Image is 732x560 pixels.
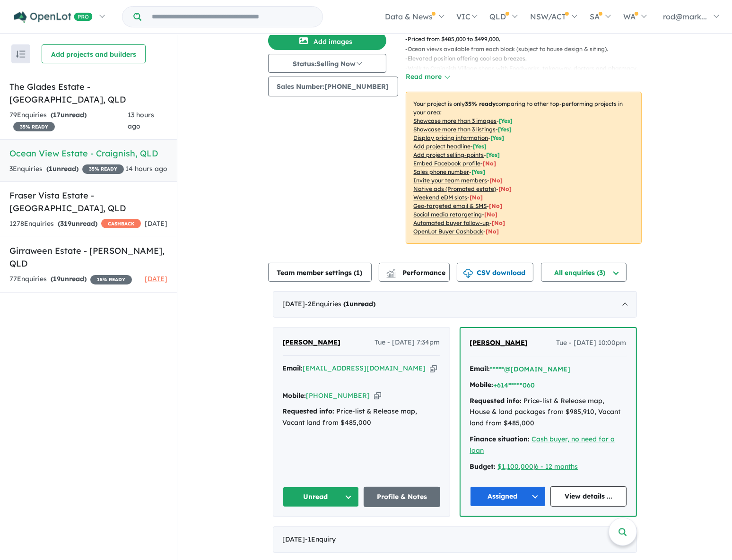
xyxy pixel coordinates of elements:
span: [ Yes ] [487,151,500,158]
div: 79 Enquir ies [9,110,128,132]
span: [DATE] [145,275,167,283]
span: 319 [60,219,71,228]
a: Cash buyer, no need for a loan [470,435,615,455]
button: Add projects and builders [42,44,146,63]
button: CSV download [457,263,533,282]
p: Your project is only comparing to other top-performing projects in your area: - - - - - - - - - -... [406,92,642,244]
u: Weekend eDM slots [414,194,468,201]
u: Display pricing information [414,134,488,141]
div: 3 Enquir ies [9,164,124,175]
strong: ( unread) [58,219,97,228]
div: [DATE] [273,291,637,318]
span: [PERSON_NAME] [283,338,341,346]
h5: Ocean View Estate - Craignish , QLD [9,147,167,160]
div: 1278 Enquir ies [9,218,141,230]
strong: Budget: [470,462,496,471]
span: [No] [499,185,512,192]
button: Performance [379,263,450,282]
strong: Requested info: [283,407,335,415]
u: Automated buyer follow-up [414,219,490,226]
u: Native ads (Promoted estate) [414,185,497,192]
div: Price-list & Release map, House & land packages from $985,910, Vacant land from $485,000 [470,396,627,429]
span: [ Yes ] [499,117,513,124]
strong: Mobile: [283,391,306,400]
span: [DATE] [145,219,167,228]
span: 13 hours ago [128,111,154,130]
button: Sales Number:[PHONE_NUMBER] [268,77,398,96]
u: Showcase more than 3 listings [414,126,496,133]
span: [No] [485,211,498,218]
span: 14 hours ago [125,164,167,173]
b: 35 % ready [465,100,496,107]
a: [EMAIL_ADDRESS][DOMAIN_NAME] [303,364,426,372]
p: - Walk to Craignish Village shops with Foodworks, takeaway, doctors and pharmacy. [406,64,649,73]
a: $1,100,000 [498,462,534,471]
span: 35 % READY [82,164,124,174]
span: 15 % READY [90,275,132,284]
button: Status:Selling Now [268,54,386,73]
span: [ Yes ] [473,143,487,150]
h5: Fraser Vista Estate - [GEOGRAPHIC_DATA] , QLD [9,189,167,215]
span: [PERSON_NAME] [470,338,528,347]
u: Embed Facebook profile [414,160,481,167]
span: [ No ] [483,160,497,167]
u: Geo-targeted email & SMS [414,202,487,209]
button: Assigned [470,486,546,507]
span: [No] [486,228,499,235]
strong: Email: [283,364,303,372]
span: Tue - [DATE] 10:00pm [557,337,627,349]
span: rod@mark... [663,12,707,21]
strong: ( unread) [51,111,87,119]
span: [ Yes ] [472,168,486,175]
a: [PHONE_NUMBER] [306,391,370,400]
a: [PERSON_NAME] [283,337,341,348]
strong: ( unread) [46,164,78,173]
strong: Email: [470,364,490,373]
span: 1 [357,268,360,277]
strong: Finance situation: [470,435,530,443]
img: download icon [463,269,473,278]
button: Copy [374,391,381,401]
u: Showcase more than 3 images [414,117,497,124]
span: 1 [49,164,52,173]
strong: Requested info: [470,396,522,405]
h5: The Glades Estate - [GEOGRAPHIC_DATA] , QLD [9,80,167,106]
u: 6 - 12 months [535,462,578,471]
a: [PERSON_NAME] [470,337,528,349]
a: Profile & Notes [364,487,440,507]
strong: Mobile: [470,380,494,389]
img: bar-chart.svg [386,272,396,278]
p: - Elevated position offering cool sea breezes. [406,54,649,63]
button: All enquiries (3) [541,263,627,282]
div: | [470,461,627,473]
u: OpenLot Buyer Cashback [414,228,484,235]
span: 17 [53,111,61,119]
strong: ( unread) [51,275,87,283]
span: [ Yes ] [491,134,505,141]
span: - 1 Enquir y [305,535,336,543]
span: 1 [346,300,350,308]
span: 35 % READY [13,122,55,131]
span: - 2 Enquir ies [305,300,376,308]
div: Price-list & Release map, Vacant land from $485,000 [283,406,440,429]
span: [No] [492,219,505,226]
u: Sales phone number [414,168,470,175]
h5: Girraween Estate - [PERSON_NAME] , QLD [9,244,167,270]
img: Openlot PRO Logo White [14,11,93,23]
input: Try estate name, suburb, builder or developer [143,7,321,27]
button: Unread [283,487,359,507]
div: 77 Enquir ies [9,274,132,285]
button: Add images [268,31,386,50]
button: Read more [406,71,450,82]
u: Add project selling-points [414,151,484,158]
span: CASHBACK [101,219,141,228]
button: Team member settings (1) [268,263,372,282]
span: Tue - [DATE] 7:34pm [375,337,440,348]
img: line-chart.svg [386,269,395,274]
span: [No] [470,194,483,201]
div: [DATE] [273,526,637,553]
span: Performance [388,268,446,277]
u: Add project headline [414,143,471,150]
